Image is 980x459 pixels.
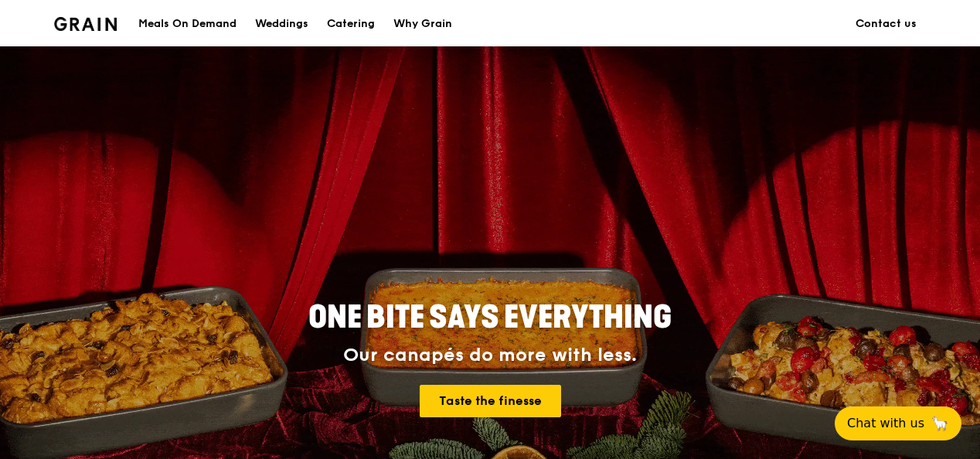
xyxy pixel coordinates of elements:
div: Our canapés do more with less. [212,345,768,366]
div: Weddings [255,1,308,47]
div: Meals On Demand [138,1,236,47]
a: Contact us [846,1,926,47]
div: Catering [327,1,375,47]
span: ONE BITE SAYS EVERYTHING [308,299,672,336]
a: Why Grain [384,1,461,47]
a: Weddings [246,1,318,47]
span: 🦙 [931,414,949,433]
button: Chat with us🦙 [835,406,961,440]
a: Taste the finesse [420,385,561,417]
div: Why Grain [393,1,452,47]
span: Chat with us [847,414,924,433]
a: Catering [318,1,384,47]
img: Grain [54,17,117,31]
